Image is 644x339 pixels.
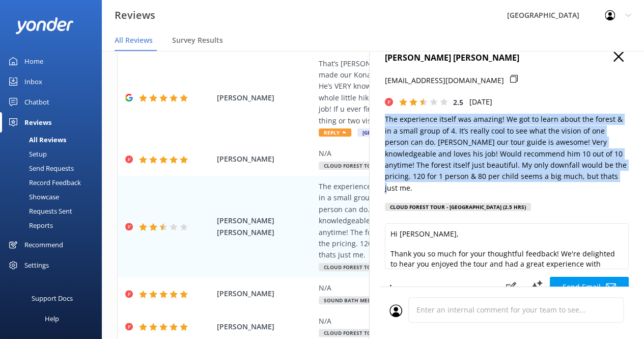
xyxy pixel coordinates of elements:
a: Reports [6,218,102,232]
div: All Reviews [6,133,66,147]
div: Support Docs [32,288,73,308]
div: Inbox [24,71,42,92]
span: Cloud Forest Tour - Pantropical Trail (1.5 hr) [319,162,462,170]
span: Sound Bath Meditation Journey [319,296,422,304]
span: All Reviews [115,35,153,45]
div: The experience itself was amazing! We got to learn about the forest & in a small group of 4. It’s... [319,181,559,261]
div: Reviews [24,112,51,133]
div: Cloud Forest Tour - [GEOGRAPHIC_DATA] (2.5 hrs) [385,203,531,211]
span: [PERSON_NAME] [217,92,314,103]
div: N/A [319,282,559,294]
img: yonder-white-logo.png [15,17,74,34]
span: [PERSON_NAME] [217,321,314,332]
div: Requests Sent [6,204,72,218]
div: Chatbot [24,92,49,112]
span: 2.5 [453,97,463,107]
span: [PERSON_NAME] [217,153,314,165]
span: Reply [319,128,351,137]
span: Survey Results [172,35,223,45]
div: N/A [319,148,559,159]
h4: [PERSON_NAME] [PERSON_NAME] [385,51,629,65]
div: Setup [6,147,47,161]
a: Send Requests [6,161,102,175]
div: Recommend [24,234,63,255]
p: [EMAIL_ADDRESS][DOMAIN_NAME] [385,75,504,86]
a: Setup [6,147,102,161]
a: All Reviews [6,133,102,147]
h3: Reviews [115,7,155,23]
img: user_profile.svg [389,304,402,317]
div: Showcase [6,190,59,204]
div: N/A [319,316,559,327]
span: Cloud Forest Tour - Pantropical Trail (1.5 hr) [319,329,462,337]
button: Send Email [550,277,629,297]
div: Home [24,51,43,71]
div: Reports [6,218,53,232]
span: [PERSON_NAME] [PERSON_NAME] [217,215,314,238]
a: Requests Sent [6,204,102,218]
div: That’s [PERSON_NAME] in the white t-shirt, best tour guide ever! he made our Kona Cloud Forest Sa... [319,58,559,126]
div: Record Feedback [6,175,81,190]
p: [DATE] [469,96,492,108]
a: Showcase [6,190,102,204]
div: Help [45,308,59,329]
div: Settings [24,255,49,275]
a: Record Feedback [6,175,102,190]
span: [GEOGRAPHIC_DATA] [357,128,419,137]
span: Cloud Forest Tour - [GEOGRAPHIC_DATA] (2.5 hrs) [319,263,465,271]
span: [PERSON_NAME] [217,288,314,299]
p: The experience itself was amazing! We got to learn about the forest & in a small group of 4. It’s... [385,114,629,194]
textarea: Hi [PERSON_NAME], Thank you so much for your thoughtful feedback! We're delighted to hear you enj... [385,223,629,269]
button: Close [613,51,624,63]
div: Send Requests [6,161,74,175]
